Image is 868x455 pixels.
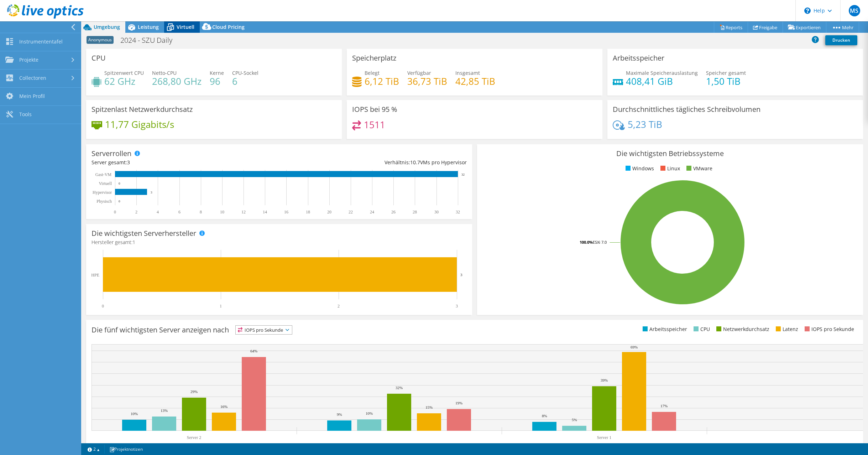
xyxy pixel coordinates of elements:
[99,181,112,186] text: Virtuell
[131,412,138,416] text: 10%
[91,105,193,113] h3: Spitzenlast Netzwerkdurchsatz
[410,159,420,166] span: 10.7
[117,36,183,44] h1: 2024 - SZU Daily
[102,304,104,309] text: 0
[250,349,257,353] text: 64%
[241,210,246,214] text: 12
[152,69,177,76] span: Netto-CPU
[220,404,228,409] text: 16%
[366,411,373,415] text: 10%
[232,69,258,76] span: CPU-Sockel
[460,273,462,277] text: 3
[151,191,152,194] text: 3
[455,77,495,85] h4: 42,85 TiB
[263,210,267,214] text: 14
[593,239,607,245] tspan: ESXi 7.0
[783,22,826,33] a: Exportieren
[542,414,547,418] text: 8%
[96,199,112,204] text: Physisch
[706,69,746,76] span: Speicher gesamt
[104,69,144,76] span: Spitzenwert CPU
[187,435,201,440] text: Server 2
[93,190,112,195] text: Hypervisor
[685,165,712,172] li: VMware
[455,69,480,76] span: Insgesamt
[365,69,380,76] span: Belegt
[455,401,462,405] text: 19%
[425,405,433,409] text: 15%
[210,69,224,76] span: Kerne
[613,54,664,62] h3: Arbeitsspeicher
[157,210,159,214] text: 4
[774,325,798,333] li: Latenz
[391,210,396,214] text: 26
[232,77,258,85] h4: 6
[220,210,224,214] text: 10
[220,304,222,309] text: 1
[132,239,135,245] span: 1
[91,54,106,62] h3: CPU
[641,325,687,333] li: Arbeitsspeicher
[95,172,112,177] text: Gast-VM
[826,22,859,33] a: Mehr
[407,77,447,85] h4: 36,73 TiB
[659,165,680,172] li: Linux
[349,210,353,214] text: 22
[83,445,105,454] a: 2
[482,150,858,157] h3: Die wichtigsten Betriebssysteme
[572,418,577,422] text: 5%
[105,120,174,128] h4: 11,77 Gigabits/s
[804,7,811,14] svg: \n
[370,210,374,214] text: 24
[748,22,783,33] a: Freigabe
[456,304,458,309] text: 3
[714,22,748,33] a: Reports
[135,210,137,214] text: 2
[236,326,292,334] span: IOPS pro Sekunde
[119,182,120,185] text: 0
[91,159,279,166] div: Server gesamt:
[434,210,439,214] text: 30
[178,210,181,214] text: 6
[127,159,130,166] span: 3
[279,159,467,166] div: Verhältnis: VMs pro Hypervisor
[396,386,403,390] text: 32%
[104,445,148,454] a: Projektnotizen
[152,77,202,85] h4: 268,80 GHz
[210,77,224,85] h4: 96
[660,404,668,408] text: 17%
[365,77,399,85] h4: 6,12 TiB
[626,77,698,85] h4: 408,41 GiB
[91,150,131,157] h3: Serverrollen
[849,5,860,16] span: MS
[364,121,385,129] h4: 1511
[200,210,202,214] text: 8
[327,210,331,214] text: 20
[177,24,194,30] span: Virtuell
[138,24,159,30] span: Leistung
[119,200,120,203] text: 0
[91,238,467,246] h4: Hersteller gesamt:
[161,408,168,413] text: 13%
[190,389,198,394] text: 29%
[706,77,746,85] h4: 1,50 TiB
[456,210,460,214] text: 32
[601,378,608,382] text: 39%
[392,443,406,448] text: Server 3
[212,24,245,30] span: Cloud Pricing
[104,77,144,85] h4: 62 GHz
[91,229,196,237] h3: Die wichtigsten Serverhersteller
[352,54,396,62] h3: Speicherplatz
[94,24,120,30] span: Umgebung
[803,325,854,333] li: IOPS pro Sekunde
[715,325,769,333] li: Netzwerkdurchsatz
[461,173,465,176] text: 32
[91,273,99,278] text: HPE
[284,210,288,214] text: 16
[692,325,710,333] li: CPU
[626,69,698,76] span: Maximale Speicherauslastung
[803,443,815,448] text: Andere
[628,120,662,128] h4: 5,23 TiB
[407,69,431,76] span: Verfügbar
[306,210,310,214] text: 18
